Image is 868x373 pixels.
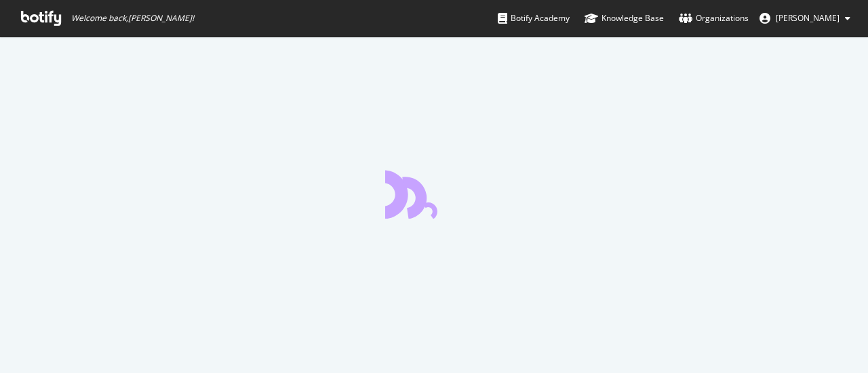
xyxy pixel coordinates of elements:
[585,12,664,25] div: Knowledge Base
[71,13,194,24] span: Welcome back, [PERSON_NAME] !
[776,12,840,24] span: Caterina Martini
[498,12,570,25] div: Botify Academy
[679,12,749,25] div: Organizations
[749,7,861,29] button: [PERSON_NAME]
[385,170,483,219] div: animation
